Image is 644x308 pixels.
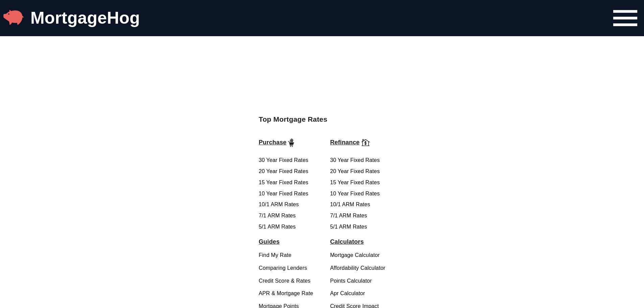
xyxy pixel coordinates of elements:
[3,7,24,27] img: MortgageHog Logo
[330,224,367,230] a: 5/1 ARM Rates
[259,213,296,218] a: 7/1 ARM Rates
[330,168,380,174] a: 20 Year Fixed Rates
[330,290,385,298] a: Apr Calculator
[330,180,380,185] a: 15 Year Fixed Rates
[259,202,299,207] a: 10/1 ARM Rates
[259,168,308,174] a: 20 Year Fixed Rates
[259,114,385,124] h2: Top Mortgage Rates
[330,157,380,163] a: 30 Year Fixed Rates
[259,224,296,230] a: 5/1 ARM Rates
[330,264,385,272] a: Affordability Calculator
[330,277,385,285] a: Points Calculator
[259,290,313,298] a: APR & Mortgage Rate
[330,202,370,207] a: 10/1 ARM Rates
[330,138,359,147] div: Refinance
[259,180,308,185] a: 15 Year Fixed Rates
[330,252,385,259] a: Mortgage Calculator
[330,191,380,196] a: 10 Year Fixed Rates
[259,264,313,272] a: Comparing Lenders
[259,138,286,147] div: Purchase
[259,252,313,259] a: Find My Rate
[259,238,313,246] span: Guides
[259,277,313,285] a: Credit Score & Rates
[259,191,308,196] a: 10 Year Fixed Rates
[330,238,385,246] span: Calculators
[361,138,370,147] img: homeRefinance.svg
[259,157,308,163] a: 30 Year Fixed Rates
[330,213,367,218] a: 7/1 ARM Rates
[286,138,296,148] img: homePurchase.png
[30,8,140,27] a: MortgageHog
